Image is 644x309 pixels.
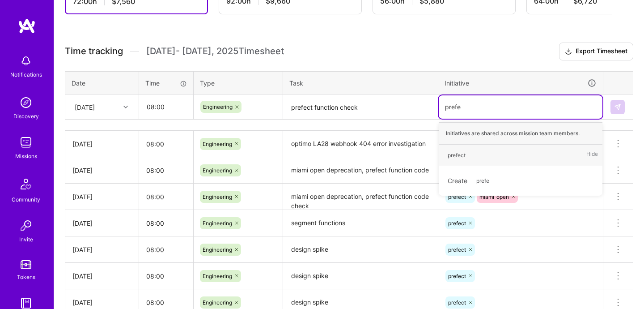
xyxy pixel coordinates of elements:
[283,71,438,94] th: Task
[448,193,466,200] span: prefect
[15,151,37,161] div: Missions
[17,133,35,151] img: teamwork
[72,219,131,228] div: [DATE]
[72,192,131,202] div: [DATE]
[139,238,193,262] input: HH:MM
[139,211,193,235] input: HH:MM
[123,105,128,109] i: icon Chevron
[17,217,35,235] img: Invite
[72,166,131,175] div: [DATE]
[203,220,232,227] span: Engineering
[145,78,187,88] div: Time
[448,220,466,227] span: prefect
[203,299,232,306] span: Engineering
[284,237,437,262] textarea: design spike
[140,95,193,119] input: HH:MM
[203,273,232,279] span: Engineering
[443,170,598,191] div: Create
[284,264,437,288] textarea: design spike
[72,139,131,149] div: [DATE]
[448,246,466,253] span: prefect
[19,235,33,244] div: Invite
[12,195,40,204] div: Community
[139,132,193,156] input: HH:MM
[565,47,572,56] i: icon Download
[72,298,131,307] div: [DATE]
[439,122,602,145] div: Initiatives are shared across mission team members.
[18,18,36,34] img: logo
[15,173,37,195] img: Community
[284,185,437,209] textarea: miami open deprecation, prefect function code check
[203,193,232,200] span: Engineering
[21,260,31,269] img: tokens
[75,102,95,112] div: [DATE]
[586,149,598,161] span: Hide
[139,264,193,288] input: HH:MM
[203,141,232,147] span: Engineering
[472,175,494,187] span: prefe
[448,273,466,279] span: prefect
[284,95,437,119] textarea: prefect function check
[10,70,42,79] div: Notifications
[203,246,232,253] span: Engineering
[146,46,284,57] span: [DATE] - [DATE] , 2025 Timesheet
[17,52,35,70] img: bell
[17,94,35,112] img: discovery
[72,271,131,281] div: [DATE]
[448,299,466,306] span: prefect
[65,71,139,94] th: Date
[13,112,39,121] div: Discovery
[194,71,283,94] th: Type
[203,167,232,174] span: Engineering
[448,150,466,160] div: prefect
[284,132,437,156] textarea: optimo LA28 webhook 404 error investigation
[139,159,193,182] input: HH:MM
[139,185,193,209] input: HH:MM
[614,103,621,111] img: Submit
[284,211,437,236] textarea: segment functions
[284,158,437,183] textarea: miami open deprecation, prefect function code
[17,272,35,282] div: Tokens
[72,245,131,254] div: [DATE]
[479,193,509,200] span: miami_open
[65,46,123,57] span: Time tracking
[445,78,597,88] div: Initiative
[203,103,233,110] span: Engineering
[559,43,633,60] button: Export Timesheet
